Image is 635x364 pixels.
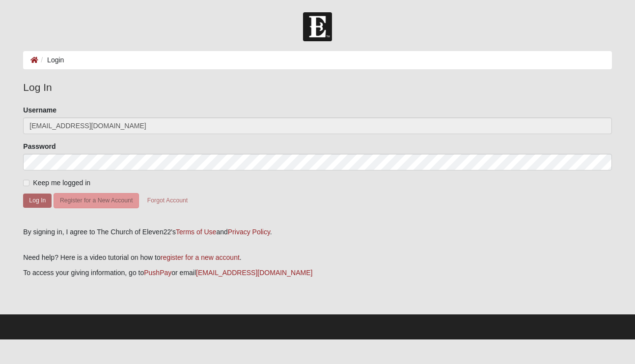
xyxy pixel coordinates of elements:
a: register for a new account [161,253,240,261]
span: Keep me logged in [33,179,90,187]
input: Keep me logged in [23,180,29,186]
li: Login [38,55,64,65]
a: PushPay [144,269,171,277]
legend: Log In [23,80,611,95]
a: Terms of Use [176,228,216,236]
label: Password [23,141,55,151]
button: Register for a New Account [54,193,139,208]
p: To access your giving information, go to or email [23,268,611,278]
a: Privacy Policy [228,228,270,236]
a: [EMAIL_ADDRESS][DOMAIN_NAME] [196,269,312,277]
div: By signing in, I agree to The Church of Eleven22's and . [23,227,611,237]
img: Church of Eleven22 Logo [303,12,332,41]
p: Need help? Here is a video tutorial on how to . [23,252,611,263]
button: Log In [23,194,52,208]
button: Forgot Account [141,193,194,208]
label: Username [23,105,56,115]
